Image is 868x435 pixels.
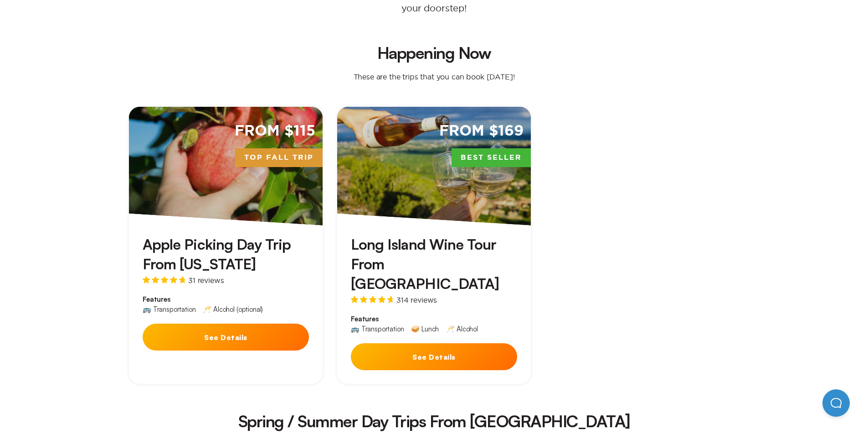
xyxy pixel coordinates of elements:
button: See Details [143,324,309,351]
span: From $169 [439,121,524,141]
h2: Spring / Summer Day Trips From [GEOGRAPHIC_DATA] [115,413,753,430]
h3: Apple Picking Day Trip From [US_STATE] [143,235,309,274]
div: 🥂 Alcohol (optional) [203,306,263,313]
h2: Happening Now [115,45,753,61]
a: From $115Top Fall TripApple Picking Day Trip From [US_STATE]31 reviewsFeatures🚌 Transportation🥂 A... [129,107,323,384]
button: See Details [351,343,517,370]
span: Features [143,295,309,304]
h3: Long Island Wine Tour From [GEOGRAPHIC_DATA] [351,235,517,294]
p: These are the trips that you can book [DATE]! [344,72,524,81]
div: 🚌 Transportation [351,325,404,332]
iframe: Help Scout Beacon - Open [822,389,850,417]
span: Top Fall Trip [235,148,323,168]
div: 🥂 Alcohol [446,325,478,332]
a: From $169Best SellerLong Island Wine Tour From [GEOGRAPHIC_DATA]314 reviewsFeatures🚌 Transportati... [337,107,531,384]
span: 314 reviews [396,296,437,304]
div: 🚌 Transportation [143,306,195,313]
span: Best Seller [452,148,531,168]
span: 31 reviews [188,277,224,284]
span: From $115 [235,121,315,141]
span: Features [351,314,517,324]
div: 🥪 Lunch [411,325,439,332]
